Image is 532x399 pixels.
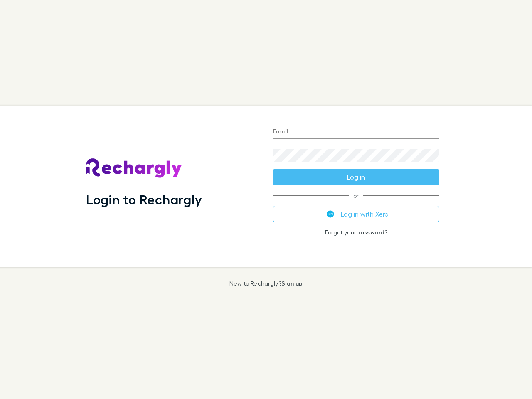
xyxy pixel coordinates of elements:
h1: Login to Rechargly [86,192,202,207]
button: Log in with Xero [273,206,439,222]
p: Forgot your ? [273,229,439,236]
a: Sign up [281,280,303,287]
img: Xero's logo [327,210,334,218]
p: New to Rechargly? [229,280,303,287]
img: Rechargly's Logo [86,158,182,178]
a: password [356,229,384,236]
button: Log in [273,169,439,185]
